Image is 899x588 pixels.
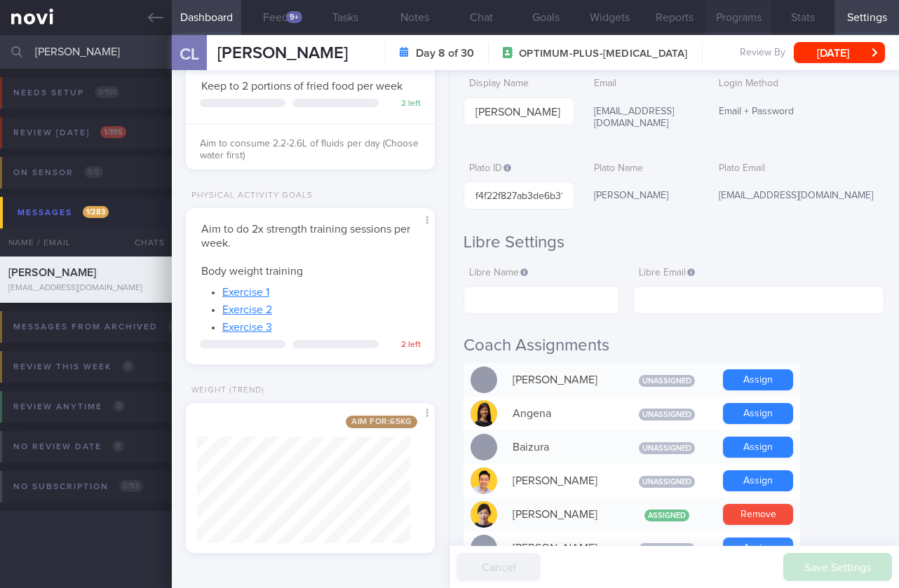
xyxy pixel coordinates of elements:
[719,78,879,90] label: Login Method
[723,504,793,525] button: Remove
[217,45,348,62] span: [PERSON_NAME]
[83,206,109,218] span: 1 / 283
[163,27,215,81] div: CL
[639,476,695,488] span: Unassigned
[95,86,119,98] span: 0 / 101
[286,11,302,23] div: 9+
[464,335,885,356] h2: Coach Assignments
[10,83,123,102] div: Needs setup
[469,163,511,173] span: Plato ID
[594,78,694,90] label: Email
[506,366,618,394] div: [PERSON_NAME]
[588,97,699,139] div: [EMAIL_ADDRESS][DOMAIN_NAME]
[723,437,793,458] button: Assign
[506,433,618,461] div: Baizura
[8,283,163,294] div: [EMAIL_ADDRESS][DOMAIN_NAME]
[794,42,885,63] button: [DATE]
[506,399,618,428] div: Angena
[168,320,180,332] span: 0
[469,78,569,90] label: Display Name
[10,437,128,456] div: No review date
[519,47,687,61] span: OPTIMUM-PLUS-[MEDICAL_DATA]
[719,163,879,175] label: Plato Email
[186,191,313,201] div: Physical Activity Goals
[386,340,421,350] div: 2 left
[639,375,695,387] span: Unassigned
[112,440,124,452] span: 0
[723,403,793,424] button: Assign
[588,182,699,211] div: [PERSON_NAME]
[122,360,134,372] span: 0
[723,369,793,390] button: Assign
[201,224,410,249] span: Aim to do 2x strength training sessions per week.
[723,538,793,559] button: Assign
[222,304,272,315] a: Exercise 2
[10,317,184,336] div: Messages from Archived
[723,470,793,491] button: Assign
[201,266,303,277] span: Body weight training
[713,182,885,211] div: [EMAIL_ADDRESS][DOMAIN_NAME]
[113,400,125,412] span: 0
[639,409,695,421] span: Unassigned
[10,163,107,182] div: On sensor
[639,442,695,454] span: Unassigned
[201,81,403,92] span: Keep to 2 portions of fried food per week
[222,322,272,333] a: Exercise 3
[740,47,785,60] span: Review By
[10,123,130,142] div: Review [DATE]
[119,480,143,492] span: 0 / 92
[644,510,689,521] span: Assigned
[464,232,885,253] h2: Libre Settings
[639,268,695,278] span: Libre Email
[713,97,885,127] div: Email + Password
[416,46,474,60] strong: Day 8 of 30
[639,543,695,555] span: Unassigned
[100,126,126,138] span: 1 / 395
[506,467,618,495] div: [PERSON_NAME]
[84,166,103,178] span: 0 / 5
[594,163,694,175] label: Plato Name
[8,267,96,278] span: [PERSON_NAME]
[14,203,112,222] div: Messages
[10,397,128,416] div: Review anytime
[10,477,147,496] div: No subscription
[386,99,421,109] div: 2 left
[506,500,618,528] div: [PERSON_NAME]
[200,139,419,161] span: Aim to consume 2.2-2.6L of fluids per day (Choose water first)
[506,534,618,562] div: [PERSON_NAME]
[10,357,137,376] div: Review this week
[186,385,264,396] div: Weight (Trend)
[222,287,269,298] a: Exercise 1
[346,416,417,428] span: Aim for: 65 kg
[469,268,528,278] span: Libre Name
[116,228,172,257] div: Chats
